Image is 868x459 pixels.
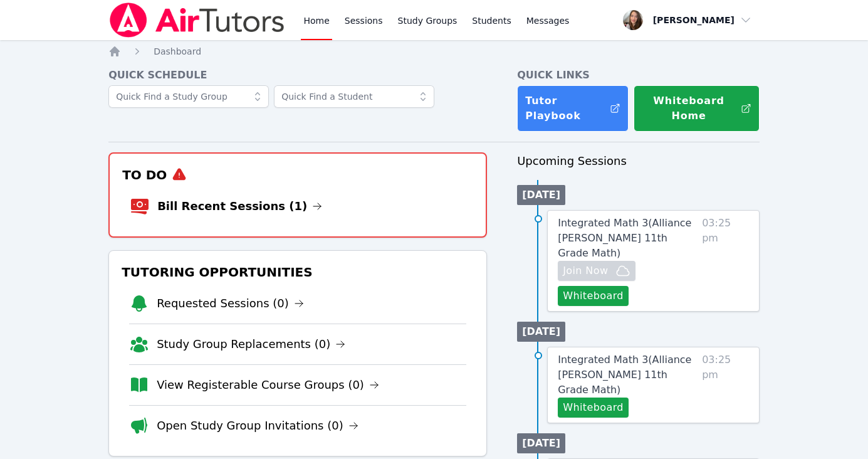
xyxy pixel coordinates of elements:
[558,352,697,398] a: Integrated Math 3(Alliance [PERSON_NAME] 11th Grade Math)
[274,85,434,108] input: Quick Find a Student
[108,45,760,58] nav: Breadcrumb
[517,185,565,205] li: [DATE]
[563,263,608,278] span: Join Now
[108,3,286,38] img: Air Tutors
[108,68,487,83] h4: Quick Schedule
[702,352,749,418] span: 03:25 pm
[157,376,379,394] a: View Registerable Course Groups (0)
[157,295,304,312] a: Requested Sessions (0)
[119,261,476,283] h3: Tutoring Opportunities
[702,216,749,306] span: 03:25 pm
[634,85,760,132] button: Whiteboard Home
[157,198,322,215] a: Bill Recent Sessions (1)
[558,398,629,418] button: Whiteboard
[558,261,635,281] button: Join Now
[154,46,201,56] span: Dashboard
[517,322,565,342] li: [DATE]
[108,85,269,108] input: Quick Find a Study Group
[517,85,629,132] a: Tutor Playbook
[558,217,691,259] span: Integrated Math 3 ( Alliance [PERSON_NAME] 11th Grade Math )
[526,14,570,27] span: Messages
[517,68,760,83] h4: Quick Links
[154,45,201,58] a: Dashboard
[517,433,565,453] li: [DATE]
[558,354,691,396] span: Integrated Math 3 ( Alliance [PERSON_NAME] 11th Grade Math )
[157,417,358,435] a: Open Study Group Invitations (0)
[517,152,760,170] h3: Upcoming Sessions
[558,216,697,261] a: Integrated Math 3(Alliance [PERSON_NAME] 11th Grade Math)
[157,335,345,353] a: Study Group Replacements (0)
[120,164,476,186] h3: To Do
[558,286,629,306] button: Whiteboard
